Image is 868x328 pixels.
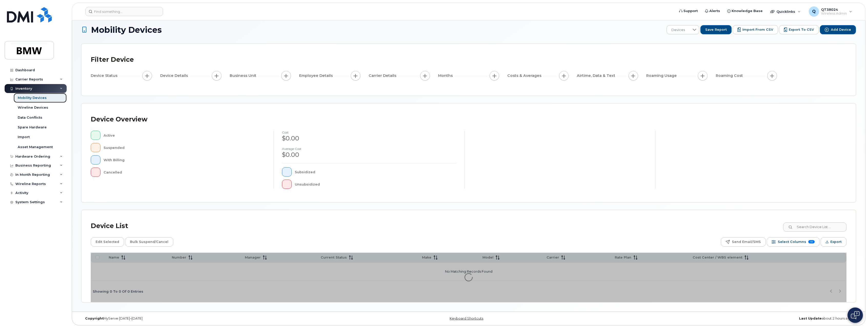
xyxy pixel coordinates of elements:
span: Import from CSV [742,27,773,32]
div: about 2 hours ago [598,316,856,321]
span: Save Report [705,27,727,32]
span: Roaming Cost [716,73,744,78]
div: Quicklinks [767,6,804,17]
div: With Billing [104,155,266,165]
div: MyServe [DATE]–[DATE] [81,316,339,321]
span: Airtime, Data & Text [577,73,617,78]
button: Export to CSV [779,25,819,34]
h4: Average cost [282,147,456,150]
strong: Last Update [799,316,822,320]
span: Devices [667,25,690,35]
div: $0.00 [282,134,456,143]
button: Add Device [820,25,856,34]
span: Roaming Usage [646,73,678,78]
input: Find something... [85,7,163,16]
button: Export [821,237,846,247]
span: Business Unit [230,73,258,78]
img: Open chat [851,311,860,319]
button: Edit Selected [91,237,124,247]
div: Unsubsidized [295,180,457,189]
span: Export [830,238,842,246]
strong: Copyright [85,316,104,320]
div: QT38024 [805,6,856,17]
button: Send Email/SMS [721,237,766,247]
span: Costs & Averages [507,73,543,78]
span: Carrier Details [369,73,398,78]
a: Keyboard Shortcuts [450,316,483,320]
div: Suspended [104,143,266,152]
div: Device List [91,219,128,233]
div: Cancelled [104,168,266,177]
span: Months [438,73,454,78]
span: Add Device [831,27,851,32]
div: Subsidized [295,167,457,177]
button: Select Columns 10 [767,237,820,247]
span: Send Email/SMS [732,238,761,246]
span: Edit Selected [96,238,119,246]
span: Bulk Suspend/Cancel [130,238,168,246]
button: Save Report [700,25,732,34]
span: Device Details [160,73,189,78]
h4: cost [282,131,456,134]
div: Device Overview [91,113,147,126]
span: Export to CSV [789,27,814,32]
span: Employee Details [299,73,334,78]
span: Mobility Devices [91,25,162,34]
button: Bulk Suspend/Cancel [125,237,173,247]
span: Select Columns [778,238,806,246]
input: Search Device List ... [783,222,846,232]
div: Active [104,131,266,140]
div: $0.00 [282,150,456,159]
button: Import from CSV [733,25,778,34]
div: Filter Device [91,53,134,66]
span: 10 [808,240,815,243]
span: Device Status [91,73,119,78]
